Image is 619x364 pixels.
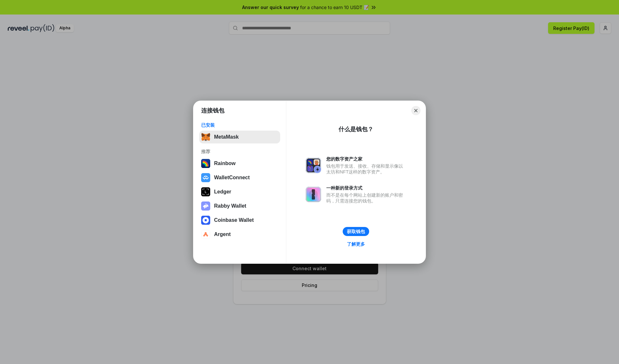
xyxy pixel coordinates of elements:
[199,200,280,212] button: Rabby Wallet
[201,159,210,168] img: svg+xml,%3Csvg%20width%3D%22120%22%20height%3D%22120%22%20viewBox%3D%220%200%20120%20120%22%20fil...
[201,173,210,182] img: svg+xml,%3Csvg%20width%3D%2228%22%20height%3D%2228%22%20viewBox%3D%220%200%2028%2028%22%20fill%3D...
[326,163,406,175] div: 钱包用于发送、接收、存储和显示像以太坊和NFT这样的数字资产。
[201,202,210,211] img: svg+xml,%3Csvg%20xmlns%3D%22http%3A%2F%2Fwww.w3.org%2F2000%2Fsvg%22%20fill%3D%22none%22%20viewBox...
[201,133,210,142] img: svg+xml,%3Csvg%20fill%3D%22none%22%20height%3D%2233%22%20viewBox%3D%220%200%2035%2033%22%20width%...
[201,122,278,128] div: 已安装
[214,134,239,140] div: MetaMask
[201,230,210,239] img: svg+xml,%3Csvg%20width%3D%2228%22%20height%3D%2228%22%20viewBox%3D%220%200%2028%2028%22%20fill%3D...
[214,203,246,209] div: Rabby Wallet
[214,175,250,181] div: WalletConnect
[199,157,280,170] button: Rainbow
[201,187,210,196] img: svg+xml,%3Csvg%20xmlns%3D%22http%3A%2F%2Fwww.w3.org%2F2000%2Fsvg%22%20width%3D%2228%22%20height%3...
[326,185,406,191] div: 一种新的登录方式
[306,158,321,173] img: svg+xml,%3Csvg%20xmlns%3D%22http%3A%2F%2Fwww.w3.org%2F2000%2Fsvg%22%20fill%3D%22none%22%20viewBox...
[339,125,373,133] div: 什么是钱包？
[201,107,224,114] h1: 连接钱包
[326,192,406,204] div: 而不是在每个网站上创建新的账户和密码，只需连接您的钱包。
[199,171,280,184] button: WalletConnect
[214,189,231,195] div: Ledger
[343,227,369,236] button: 获取钱包
[214,161,236,166] div: Rainbow
[326,156,406,162] div: 您的数字资产之家
[214,217,254,223] div: Coinbase Wallet
[199,214,280,227] button: Coinbase Wallet
[343,240,369,248] a: 了解更多
[411,106,420,115] button: Close
[201,149,278,154] div: 推荐
[306,187,321,202] img: svg+xml,%3Csvg%20xmlns%3D%22http%3A%2F%2Fwww.w3.org%2F2000%2Fsvg%22%20fill%3D%22none%22%20viewBox...
[347,241,365,247] div: 了解更多
[347,229,365,234] div: 获取钱包
[199,131,280,143] button: MetaMask
[199,228,280,241] button: Argent
[214,231,231,237] div: Argent
[199,185,280,198] button: Ledger
[201,216,210,225] img: svg+xml,%3Csvg%20width%3D%2228%22%20height%3D%2228%22%20viewBox%3D%220%200%2028%2028%22%20fill%3D...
